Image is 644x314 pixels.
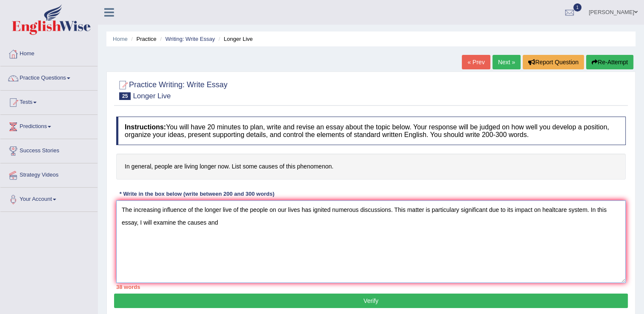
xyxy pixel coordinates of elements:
a: Home [0,42,97,63]
h4: You will have 20 minutes to plan, write and revise an essay about the topic below. Your response ... [116,117,626,145]
a: Your Account [0,188,97,209]
h2: Practice Writing: Write Essay [116,79,227,100]
h4: In general, people are living longer now. List some causes of this phenomenon. [116,154,626,180]
li: Practice [129,35,156,43]
a: Next » [492,55,521,69]
a: Predictions [0,115,97,136]
button: Re-Attempt [586,55,633,69]
b: Instructions: [125,123,166,131]
a: Success Stories [0,139,97,160]
div: 38 words [116,283,626,291]
button: Verify [114,294,628,308]
a: Practice Questions [0,66,97,88]
small: Longer Live [133,92,171,100]
span: 1 [573,3,582,11]
span: 25 [119,92,131,100]
div: * Write in the box below (write between 200 and 300 words) [116,190,278,198]
a: « Prev [462,55,490,69]
a: Strategy Videos [0,163,97,185]
a: Home [113,36,128,42]
li: Longer Live [217,35,253,43]
a: Writing: Write Essay [165,36,215,42]
a: Tests [0,91,97,112]
button: Report Question [523,55,584,69]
